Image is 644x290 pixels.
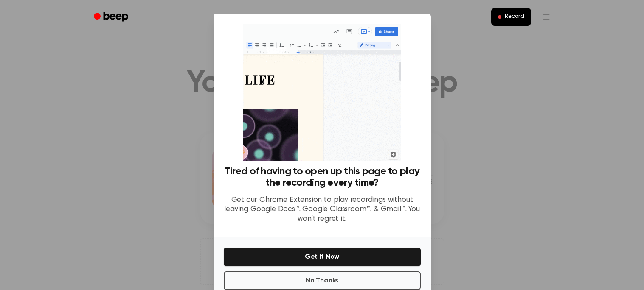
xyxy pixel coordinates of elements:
img: Beep extension in action [243,24,401,161]
button: Get It Now [224,248,421,266]
button: Open menu [536,7,557,27]
a: Beep [88,9,136,25]
p: Get our Chrome Extension to play recordings without leaving Google Docs™, Google Classroom™, & Gm... [224,195,421,224]
button: No Thanks [224,271,421,290]
span: Record [505,13,524,21]
button: Record [491,8,531,26]
h3: Tired of having to open up this page to play the recording every time? [224,166,421,189]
